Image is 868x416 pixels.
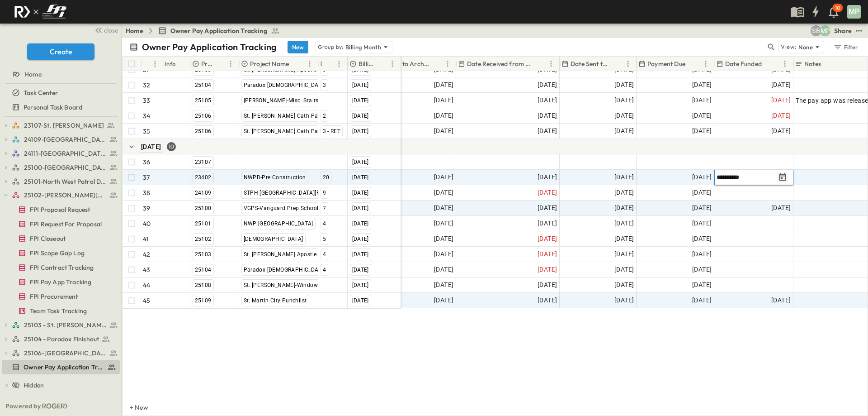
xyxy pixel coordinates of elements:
span: 23402 [195,174,212,181]
span: 3 [323,67,326,73]
div: Team Task Trackingtest [2,304,120,318]
span: St. [PERSON_NAME] Cath Parking Lot [244,128,341,134]
span: [DATE] [614,264,634,275]
span: [DATE] [614,95,634,105]
span: FPI Closeout [30,234,66,243]
span: [DATE] [352,97,369,104]
span: [DATE] [538,295,557,306]
span: 4 [323,251,326,258]
span: [DATE] [141,143,161,150]
span: [DATE] [352,82,369,88]
p: Project Name [250,59,289,68]
span: St. Martin City Punchlist [244,297,307,304]
span: [DATE] [352,220,369,227]
span: [DATE] [434,234,453,244]
span: Paradox [DEMOGRAPHIC_DATA] Balcony Finish Out [244,82,377,88]
div: 24111-[GEOGRAPHIC_DATA]test [2,146,120,161]
span: [DATE] [434,95,453,105]
button: Sort [377,59,387,69]
div: Sterling Barnett (sterling@fpibuilders.com) [811,25,821,36]
p: 32 [143,81,150,90]
span: 7 [323,205,326,211]
nav: breadcrumbs [126,26,285,35]
span: St. [PERSON_NAME] Apostle Parish-Phase 2 [244,251,358,258]
a: 25103 - St. [PERSON_NAME] Phase 2 [12,319,118,331]
span: FPI Proposal Request [30,205,90,214]
p: Project # [201,59,213,68]
p: Owner Pay Application Tracking [142,41,277,53]
span: 25101-North West Patrol Division [24,177,107,186]
span: [DATE] [434,187,453,198]
span: [DATE] [771,95,791,105]
p: 41 [143,234,148,244]
span: [DATE] [692,95,712,105]
div: FPI Scope Gap Logtest [2,246,120,260]
span: 25106 [195,128,212,134]
span: [DATE] [614,295,634,306]
span: [DATE] [434,80,453,90]
p: 45 [143,296,150,305]
span: [DATE] [352,190,369,196]
p: 33 [143,96,150,105]
span: [DATE] [538,264,557,275]
span: [DATE] [692,280,712,290]
span: 23107 [195,159,212,165]
a: Home [2,68,118,81]
p: 37 [143,173,150,182]
p: 42 [143,250,150,259]
span: [DATE] [434,280,453,290]
div: FPI Procurementtest [2,289,120,304]
div: Personal Task Boardtest [2,100,120,115]
div: Filter [833,42,859,52]
span: [DATE] [614,203,634,213]
span: [DATE] [434,218,453,229]
a: Owner Pay Application Tracking [2,361,118,373]
a: FPI Closeout [2,232,118,245]
span: [DATE] [434,203,453,213]
span: STPH-[GEOGRAPHIC_DATA][PERSON_NAME] [244,190,359,196]
span: [DATE] [352,174,369,181]
button: Menu [150,58,160,69]
button: Menu [225,58,236,69]
span: [DATE] [538,218,557,229]
span: FPI Request For Proposal [30,220,102,229]
button: Sort [823,59,833,69]
button: Menu [304,58,315,69]
p: View: [781,42,797,52]
a: 25101-North West Patrol Division [12,175,118,188]
a: 24109-St. Teresa of Calcutta Parish Hall [12,133,118,146]
span: [DATE] [352,267,369,273]
span: NWPD-Pre Construction [244,174,306,181]
span: St. [PERSON_NAME] Apostle Parish-Phase 2 [244,67,358,73]
a: Personal Task Board [2,101,118,114]
button: New [288,41,308,53]
div: MP [847,5,861,19]
a: 25100-Vanguard Prep School [12,161,118,174]
p: + New [130,403,135,412]
span: 24109-St. Teresa of Calcutta Parish Hall [24,135,107,144]
a: 25104 - Paradox Finishout [12,333,118,345]
p: Date Sent to Architect [373,59,430,68]
span: [DATE] [434,172,453,182]
div: 25103 - St. [PERSON_NAME] Phase 2test [2,318,120,332]
span: [DATE] [538,172,557,182]
span: [DATE] [614,172,634,182]
span: 25103 - St. [PERSON_NAME] Phase 2 [24,320,107,330]
span: [DATE] [771,203,791,213]
button: Tracking Date Menu [777,172,788,183]
span: 3 [323,82,326,88]
span: [DATE] [538,280,557,290]
span: 4 [323,220,326,227]
span: [DATE] [614,110,634,121]
div: 25101-North West Patrol Divisiontest [2,174,120,189]
div: Owner Pay Application Trackingtest [2,360,120,374]
img: c8d7d1ed905e502e8f77bf7063faec64e13b34fdb1f2bdd94b0e311fc34f8000.png [11,2,70,21]
span: [DATE] [434,295,453,306]
span: [DATE] [692,234,712,244]
button: Sort [764,59,774,69]
span: [DATE] [692,110,712,121]
span: [DATE] [352,67,369,73]
span: [DATE] [771,126,791,136]
a: FPI Pay App Tracking [2,276,118,288]
span: [DATE] [538,126,557,136]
